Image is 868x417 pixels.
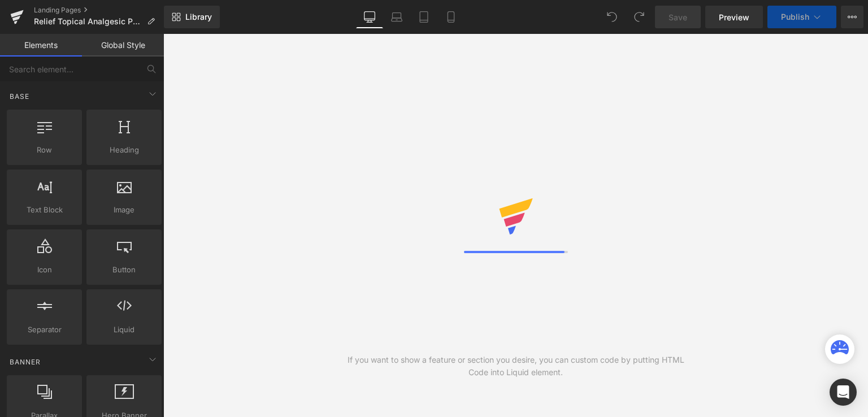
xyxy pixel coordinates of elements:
span: Publish [781,12,809,21]
button: Publish [767,6,836,28]
a: Preview [705,6,763,28]
span: Heading [90,144,158,156]
a: Landing Pages [34,6,164,15]
a: Global Style [82,34,164,57]
span: Text Block [10,204,79,216]
span: Button [90,264,158,276]
span: Image [90,204,158,216]
span: Liquid [90,324,158,336]
span: Save [669,11,687,23]
div: Open Intercom Messenger [830,379,857,406]
button: Undo [601,6,623,28]
button: Redo [628,6,650,28]
span: Base [8,91,31,102]
a: Desktop [356,6,383,28]
span: Relief Topical Analgesic Pain Cream FAQs [34,17,142,26]
span: Banner [8,357,42,367]
span: Library [185,12,212,22]
a: Mobile [437,6,465,28]
span: Row [10,144,79,156]
a: Laptop [383,6,410,28]
span: Preview [719,11,749,23]
a: New Library [164,6,220,28]
button: More [841,6,863,28]
span: Separator [10,324,79,336]
div: If you want to show a feature or section you desire, you can custom code by putting HTML Code int... [340,354,692,379]
a: Tablet [410,6,437,28]
span: Icon [10,264,79,276]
